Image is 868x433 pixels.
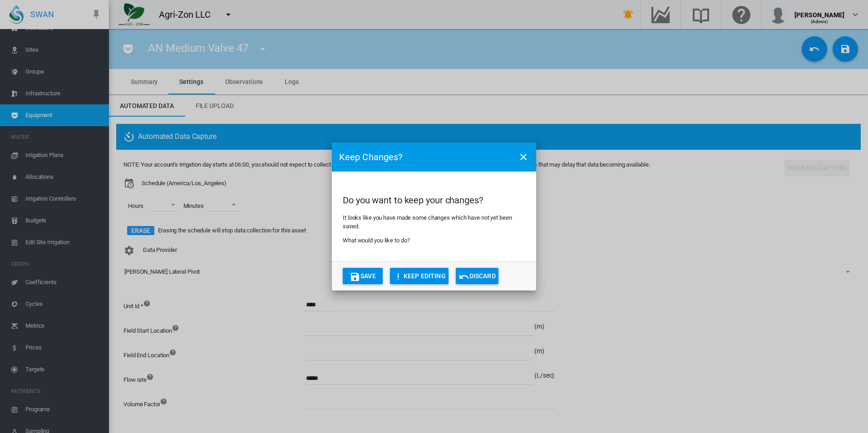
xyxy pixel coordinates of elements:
[456,268,498,284] button: icon-undoDiscard
[350,271,360,282] md-icon: icon-content-save
[343,236,525,245] p: What would you like to do?
[390,268,449,284] button: icon-exclamationKEEP EDITING
[393,271,404,282] md-icon: icon-exclamation
[518,152,529,162] md-icon: icon-close
[343,194,525,207] h2: Do you want to keep your changes?
[343,214,525,230] p: It looks like you have made some changes which have not yet been saved.
[332,143,536,290] md-dialog: Do you ...
[343,268,383,284] button: icon-content-saveSave
[339,151,402,163] h3: Keep Changes?
[514,148,533,166] button: icon-close
[459,271,469,282] md-icon: icon-undo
